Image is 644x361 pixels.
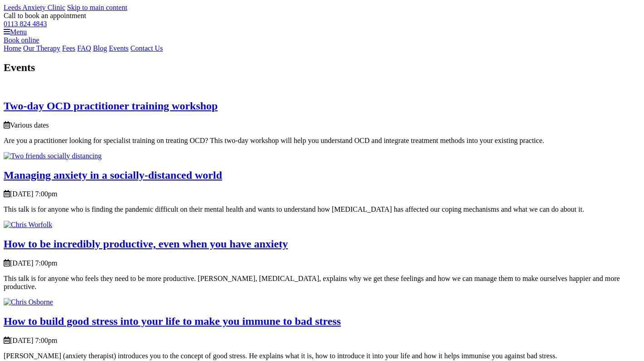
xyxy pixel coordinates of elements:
a: How to be incredibly productive, even when you have anxiety [4,238,288,250]
img: Chris Osborne [4,298,53,306]
a: Our Therapy [23,44,60,52]
a: FAQ [77,44,91,52]
p: [PERSON_NAME] (anxiety therapist) introduces you to the concept of good stress. He explains what ... [4,352,640,360]
div: Call to book an appointment [4,12,640,28]
p: [DATE] 7:00pm [4,259,640,267]
a: Menu [4,28,27,36]
p: [DATE] 7:00pm [4,190,640,198]
a: Events [109,44,129,52]
img: Chris Worfolk [4,221,52,229]
a: Two-day OCD practitioner training workshop [4,100,218,112]
p: Are you a practitioner looking for specialist training on treating OCD? This two-day workshop wil... [4,137,640,145]
p: This talk is for anyone who is finding the pandemic difficult on their mental health and wants to... [4,205,640,214]
a: Home [4,44,21,52]
i: Calendar [4,259,10,266]
a: How to build good stress into your life to make you immune to bad stress [4,315,341,327]
a: Leeds Anxiety Clinic [4,4,65,11]
img: Two friends socially distancing [4,152,102,160]
a: Fees [62,44,75,52]
i: Calendar [4,190,10,197]
a: Contact Us [131,44,163,52]
a: 0113 824 4843 [4,20,47,28]
a: Book online [4,36,39,44]
h1: Events [4,62,640,74]
i: Calendar [4,337,10,344]
a: Blog [93,44,107,52]
p: This talk is for anyone who feels they need to be more productive. [PERSON_NAME], [MEDICAL_DATA],... [4,275,640,291]
a: Skip to main content [67,4,127,11]
p: [DATE] 7:00pm [4,337,640,345]
p: Various dates [4,121,640,129]
a: Managing anxiety in a socially-distanced world [4,169,222,181]
i: Calendar [4,121,10,128]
